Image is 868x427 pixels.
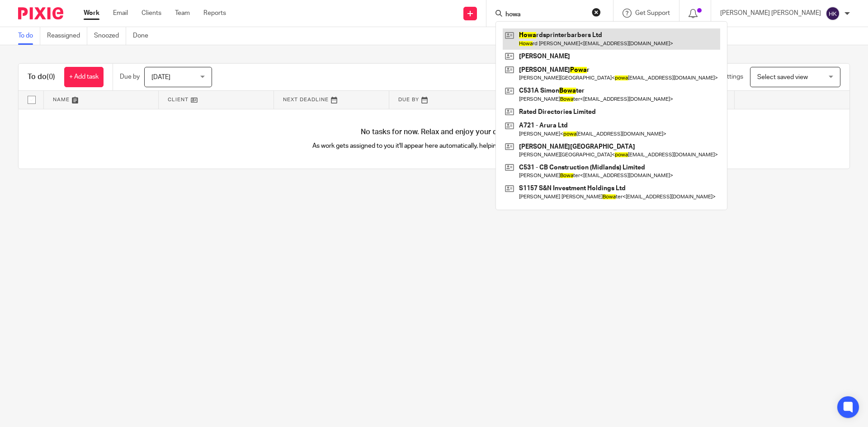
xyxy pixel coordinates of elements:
h4: No tasks for now. Relax and enjoy your day! [19,127,849,137]
a: Done [133,27,155,45]
a: Email [113,9,128,18]
p: As work gets assigned to you it'll appear here automatically, helping you stay organised. [226,141,642,150]
a: Work [84,9,99,18]
h1: To do [28,72,55,82]
input: Search [505,11,586,19]
p: [PERSON_NAME] [PERSON_NAME] [720,9,821,18]
a: To do [18,27,40,45]
a: Team [175,9,190,18]
span: Select saved view [757,74,808,80]
span: (0) [47,73,55,80]
a: Reports [203,9,226,18]
a: + Add task [64,67,104,87]
span: Get Support [635,10,670,16]
button: Clear [592,8,601,17]
a: Reassigned [47,27,87,45]
img: Pixie [18,7,63,19]
span: [DATE] [151,74,170,80]
img: svg%3E [826,6,840,21]
a: Snoozed [94,27,126,45]
p: Due by [120,72,140,81]
a: Clients [142,9,161,18]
